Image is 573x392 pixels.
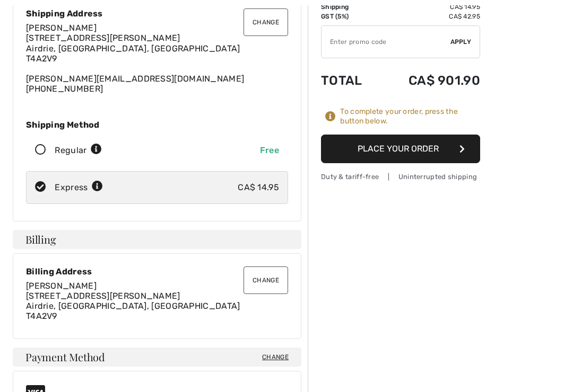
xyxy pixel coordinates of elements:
div: Duty & tariff-free | Uninterrupted shipping [321,172,480,182]
button: Change [244,8,288,36]
td: CA$ 42.95 [379,12,480,21]
span: [PERSON_NAME] [26,281,97,291]
div: Express [55,181,103,194]
div: Shipping Method [26,120,288,130]
span: Change [262,352,289,362]
td: Total [321,63,379,99]
input: Promo code [322,26,450,58]
span: [STREET_ADDRESS][PERSON_NAME] Airdrie, [GEOGRAPHIC_DATA], [GEOGRAPHIC_DATA] T4A2V9 [26,33,240,63]
td: CA$ 901.90 [379,63,480,99]
td: CA$ 14.95 [379,2,480,12]
span: Free [260,145,279,155]
div: Regular [55,144,102,157]
div: Billing Address [26,266,288,277]
td: Shipping [321,2,379,12]
span: Apply [450,37,472,47]
div: [PERSON_NAME][EMAIL_ADDRESS][DOMAIN_NAME] [26,23,288,94]
button: Place Your Order [321,135,480,163]
button: Change [244,266,288,294]
td: GST (5%) [321,12,379,21]
a: [PHONE_NUMBER] [26,84,103,94]
span: Payment Method [25,352,105,362]
span: Billing [25,234,56,245]
span: [PERSON_NAME] [26,23,97,33]
div: CA$ 14.95 [238,181,279,194]
div: To complete your order, press the button below. [340,107,480,126]
span: [STREET_ADDRESS][PERSON_NAME] Airdrie, [GEOGRAPHIC_DATA], [GEOGRAPHIC_DATA] T4A2V9 [26,291,240,321]
div: Shipping Address [26,8,288,19]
